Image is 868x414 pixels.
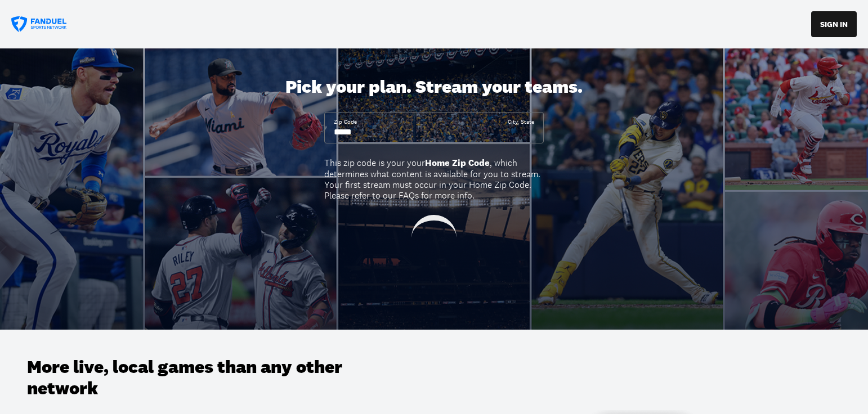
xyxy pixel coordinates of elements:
div: This zip code is your your , which determines what content is available for you to stream. Your f... [324,157,544,201]
button: SIGN IN [811,11,857,37]
div: Zip Code [334,118,357,126]
div: Pick your plan. Stream your teams. [285,76,583,98]
b: Home Zip Code [425,157,490,169]
h3: More live, local games than any other network [27,357,393,400]
div: City, State [508,118,534,126]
